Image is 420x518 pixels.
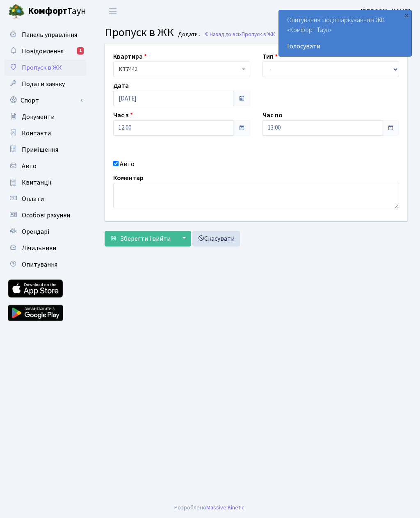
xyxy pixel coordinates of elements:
[287,41,403,51] a: Голосувати
[22,63,62,72] span: Пропуск в ЖК
[4,174,86,191] a: Квитанції
[4,191,86,207] a: Оплати
[192,231,240,246] a: Скасувати
[361,7,410,16] a: [PERSON_NAME]
[4,76,86,92] a: Подати заявку
[22,80,65,89] span: Подати заявку
[22,211,70,220] span: Особові рахунки
[120,234,171,243] span: Зберегти і вийти
[279,10,411,56] div: Опитування щодо паркування в ЖК «Комфорт Таун»
[174,503,246,512] div: Розроблено .
[28,5,67,18] b: Комфорт
[105,24,174,41] span: Пропуск в ЖК
[4,27,86,43] a: Панель управління
[242,30,275,38] span: Пропуск в ЖК
[105,231,176,246] button: Зберегти і вийти
[8,3,25,20] img: logo.png
[176,31,200,38] small: Додати .
[262,110,283,120] label: Час по
[204,30,275,38] a: Назад до всіхПропуск в ЖК
[4,109,86,125] a: Документи
[262,52,278,62] label: Тип
[22,145,58,154] span: Приміщення
[113,81,129,91] label: Дата
[4,256,86,273] a: Опитування
[113,173,144,183] label: Коментар
[22,194,44,203] span: Оплати
[22,112,55,121] span: Документи
[119,65,129,73] b: КТ7
[28,5,86,18] span: Таун
[4,92,86,109] a: Спорт
[77,47,84,55] div: 1
[22,47,64,56] span: Повідомлення
[4,59,86,76] a: Пропуск в ЖК
[119,65,240,73] span: <b>КТ7</b>&nbsp;&nbsp;&nbsp;442
[113,62,250,77] span: <b>КТ7</b>&nbsp;&nbsp;&nbsp;442
[4,43,86,59] a: Повідомлення1
[113,110,133,120] label: Час з
[22,30,77,39] span: Панель управління
[4,141,86,158] a: Приміщення
[206,503,244,512] a: Massive Kinetic
[4,240,86,256] a: Лічильники
[120,159,135,169] label: Авто
[113,52,147,62] label: Квартира
[4,158,86,174] a: Авто
[4,207,86,224] a: Особові рахунки
[22,162,37,171] span: Авто
[4,224,86,240] a: Орендарі
[22,260,57,269] span: Опитування
[22,129,51,138] span: Контакти
[402,11,411,19] div: ×
[22,244,56,253] span: Лічильники
[22,178,52,187] span: Квитанції
[22,227,49,236] span: Орендарі
[103,5,123,18] button: Переключити навігацію
[4,125,86,141] a: Контакти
